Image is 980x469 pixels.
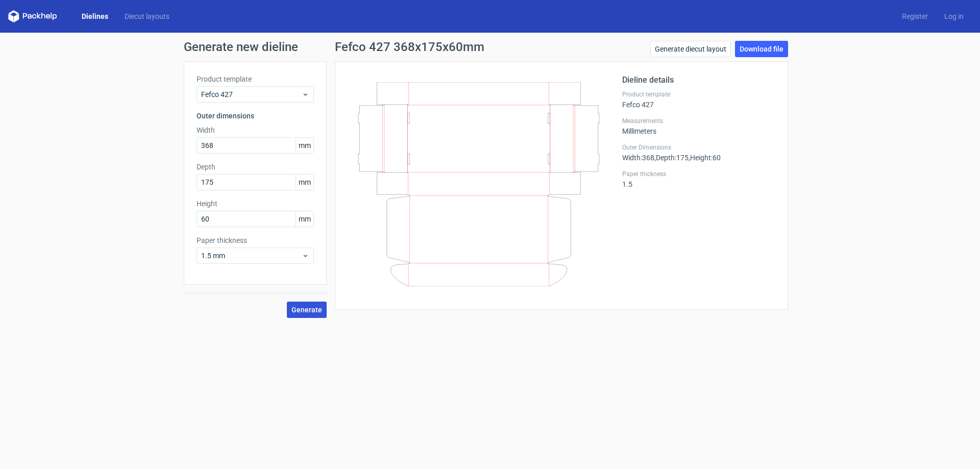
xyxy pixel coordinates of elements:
[735,41,788,57] a: Download file
[622,170,775,178] label: Paper thickness
[201,251,302,261] span: 1.5 mm
[197,125,314,135] label: Width
[622,74,775,86] h2: Dieline details
[622,143,775,152] label: Outer Dimensions
[197,162,314,172] label: Depth
[622,154,654,162] span: Width : 368
[197,199,314,209] label: Height
[894,11,936,21] a: Register
[296,138,313,153] span: mm
[197,111,314,121] h3: Outer dimensions
[296,211,313,227] span: mm
[201,89,302,100] span: Fefco 427
[622,117,775,125] label: Measurements
[291,306,322,313] span: Generate
[622,170,775,188] div: 1.5
[689,154,721,162] span: , Height : 60
[116,11,178,21] a: Diecut layouts
[650,41,731,57] a: Generate diecut layout
[622,90,775,109] div: Fefco 427
[287,302,327,318] button: Generate
[622,117,775,135] div: Millimeters
[936,11,972,21] a: Log in
[622,90,775,98] label: Product template
[73,11,116,21] a: Dielines
[197,235,314,245] label: Paper thickness
[335,41,484,53] h1: Fefco 427 368x175x60mm
[654,154,689,162] span: , Depth : 175
[296,175,313,190] span: mm
[197,74,314,84] label: Product template
[184,41,796,53] h1: Generate new dieline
